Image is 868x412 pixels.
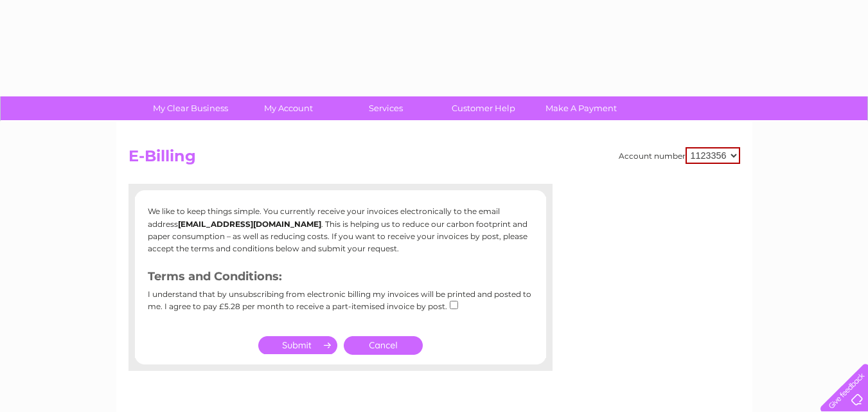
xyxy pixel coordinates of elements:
input: Submit [258,336,337,354]
a: My Account [235,96,341,120]
div: Account number [619,147,740,164]
a: Services [333,96,439,120]
div: I understand that by unsubscribing from electronic billing my invoices will be printed and posted... [148,290,533,320]
a: Make A Payment [528,96,634,120]
a: My Clear Business [137,96,244,120]
a: Customer Help [430,96,536,120]
h3: Terms and Conditions: [148,267,533,290]
h2: E-Billing [128,147,740,172]
a: Cancel [344,336,423,355]
p: We like to keep things simple. You currently receive your invoices electronically to the email ad... [148,205,533,255]
b: [EMAIL_ADDRESS][DOMAIN_NAME] [178,219,321,229]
